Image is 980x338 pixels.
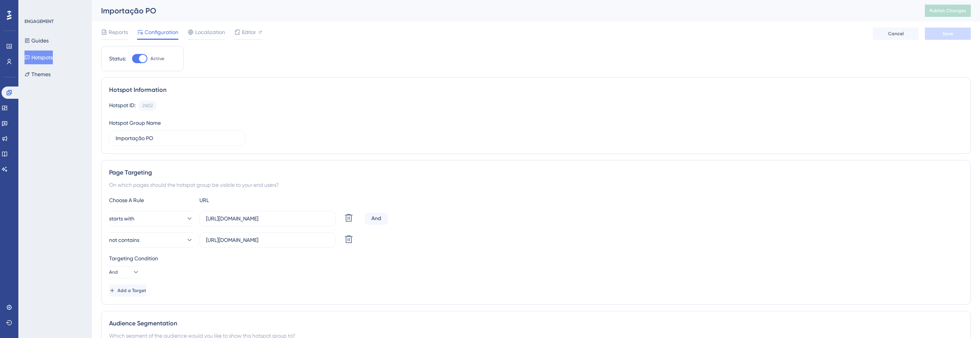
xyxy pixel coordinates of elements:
button: Save [925,28,971,40]
span: Reports [109,28,128,37]
div: Page Targeting [109,168,963,177]
div: On which pages should the hotspot group be visible to your end users? [109,180,963,189]
div: And [365,212,388,225]
button: Publish Changes [925,5,971,17]
span: And [109,269,118,275]
div: Choose A Rule [109,196,193,205]
button: Guides [24,34,49,47]
span: Configuration [145,28,178,37]
div: Targeting Condition [109,254,963,263]
button: starts with [109,211,193,226]
input: yourwebsite.com/path [206,236,329,244]
span: Localization [195,28,225,37]
div: Importação PO [101,5,906,16]
span: Cancel [888,31,904,37]
span: starts with [109,214,134,223]
div: Hotspot ID: [109,101,136,111]
button: Cancel [873,28,919,40]
button: Add a Target [109,284,146,297]
div: 21652 [142,103,153,109]
span: Active [150,56,164,62]
div: Audience Segmentation [109,319,963,328]
button: Hotspots [24,51,53,64]
div: URL [199,196,284,205]
div: ENGAGEMENT [24,18,54,24]
div: Hotspot Information [109,85,963,95]
div: Hotspot Group Name [109,118,161,127]
button: And [109,266,140,278]
span: Save [942,31,953,37]
input: yourwebsite.com/path [206,214,329,223]
div: Status: [109,54,126,63]
span: not contains [109,235,139,245]
span: Add a Target [118,287,146,294]
input: Type your Hotspot Group Name here [116,134,239,142]
button: not contains [109,232,193,248]
span: Publish Changes [929,8,966,14]
span: Editor [242,28,256,37]
button: Themes [24,67,51,81]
